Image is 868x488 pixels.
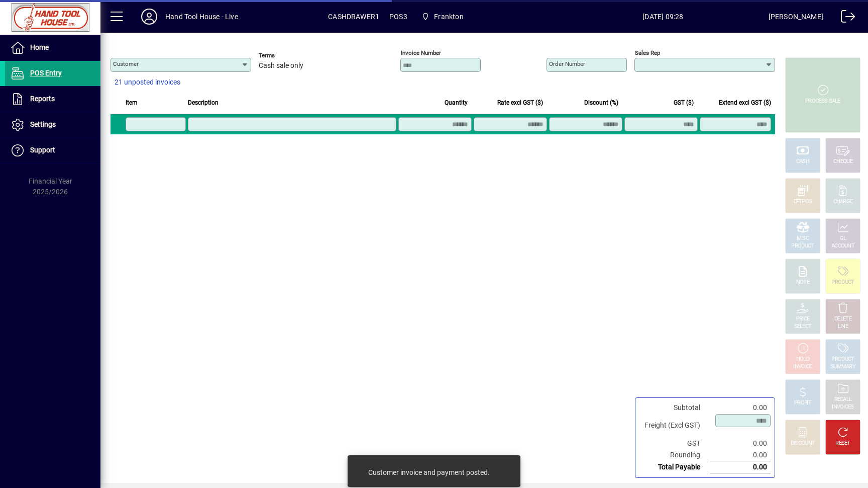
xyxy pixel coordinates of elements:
[165,9,238,25] div: Hand Tool House - Live
[188,97,219,108] span: Description
[831,279,854,286] div: PRODUCT
[794,323,812,331] div: SELECT
[5,138,100,163] a: Support
[5,87,100,112] a: Reports
[796,279,809,286] div: NOTE
[549,60,585,67] mat-label: Order number
[805,98,840,105] div: PROCESS SALE
[710,438,771,449] td: 0.00
[794,399,811,407] div: PROFIT
[639,461,710,473] td: Total Payable
[840,235,846,242] div: GL
[417,8,468,26] span: Frankton
[710,461,771,473] td: 0.00
[635,49,660,56] mat-label: Sales rep
[401,49,441,56] mat-label: Invoice number
[30,146,55,154] span: Support
[328,9,379,25] span: CASHDRAWER1
[115,77,180,88] span: 21 unposted invoices
[796,158,809,166] div: CASH
[838,323,848,331] div: LINE
[368,467,490,477] div: Customer invoice and payment posted.
[445,97,468,108] span: Quantity
[832,403,853,411] div: INVOICES
[796,315,810,323] div: PRICE
[710,402,771,414] td: 0.00
[639,438,710,449] td: GST
[769,9,823,25] div: [PERSON_NAME]
[113,60,139,67] mat-label: Customer
[830,363,855,371] div: SUMMARY
[30,69,62,77] span: POS Entry
[497,97,543,108] span: Rate excl GST ($)
[5,35,100,60] a: Home
[719,97,771,108] span: Extend excl GST ($)
[639,402,710,414] td: Subtotal
[639,449,710,461] td: Rounding
[674,97,694,108] span: GST ($)
[30,43,49,51] span: Home
[833,198,853,206] div: CHARGE
[794,198,812,206] div: EFTPOS
[791,242,814,250] div: PRODUCT
[791,440,815,447] div: DISCOUNT
[259,52,319,59] span: Terms
[797,235,809,242] div: MISC
[133,8,165,26] button: Profile
[796,356,809,363] div: HOLD
[584,97,618,108] span: Discount (%)
[30,95,55,103] span: Reports
[5,112,100,137] a: Settings
[126,97,138,108] span: Item
[793,363,812,371] div: INVOICE
[835,440,850,447] div: RESET
[111,73,184,92] button: 21 unposted invoices
[834,396,852,403] div: RECALL
[831,242,854,250] div: ACCOUNT
[831,356,854,363] div: PRODUCT
[833,158,852,166] div: CHEQUE
[558,9,769,25] span: [DATE] 09:28
[710,449,771,461] td: 0.00
[833,2,855,35] a: Logout
[30,120,56,128] span: Settings
[259,62,303,70] span: Cash sale only
[389,9,407,25] span: POS3
[434,9,463,25] span: Frankton
[834,315,851,323] div: DELETE
[639,414,710,438] td: Freight (Excl GST)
